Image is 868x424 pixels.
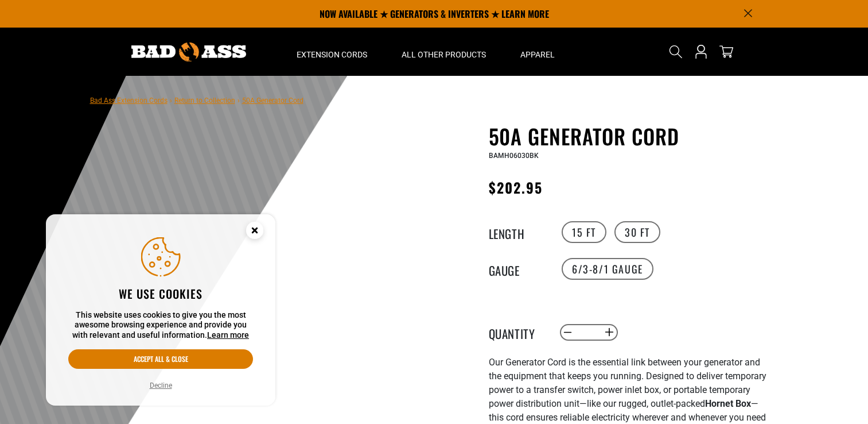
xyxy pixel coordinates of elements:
summary: Extension Cords [279,28,384,76]
a: Learn more [207,330,249,340]
label: Quantity [489,325,546,340]
span: All Other Products [402,49,486,60]
strong: Hornet Box [705,398,751,409]
a: Return to Collection [174,97,235,105]
nav: breadcrumbs [90,93,303,107]
span: Apparel [520,49,555,60]
h2: We use cookies [68,286,253,301]
summary: Search [667,43,685,61]
span: › [170,97,172,105]
button: Decline [146,380,176,391]
span: › [238,97,240,105]
span: $202.95 [489,177,543,198]
legend: Length [489,225,546,240]
label: 6/3-8/1 Gauge [562,258,653,280]
span: Extension Cords [297,49,367,60]
label: 30 FT [614,221,660,243]
a: Bad Ass Extension Cords [90,97,168,105]
p: This website uses cookies to give you the most awesome browsing experience and provide you with r... [68,310,253,341]
legend: Gauge [489,261,546,276]
h1: 50A Generator Cord [489,124,770,148]
label: 15 FT [562,221,606,243]
span: BAMH06030BK [489,152,539,160]
aside: Cookie Consent [46,214,275,406]
summary: All Other Products [384,28,503,76]
span: 50A Generator Cord [242,97,303,105]
summary: Apparel [503,28,572,76]
button: Accept all & close [68,349,253,369]
img: Bad Ass Extension Cords [131,43,246,61]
